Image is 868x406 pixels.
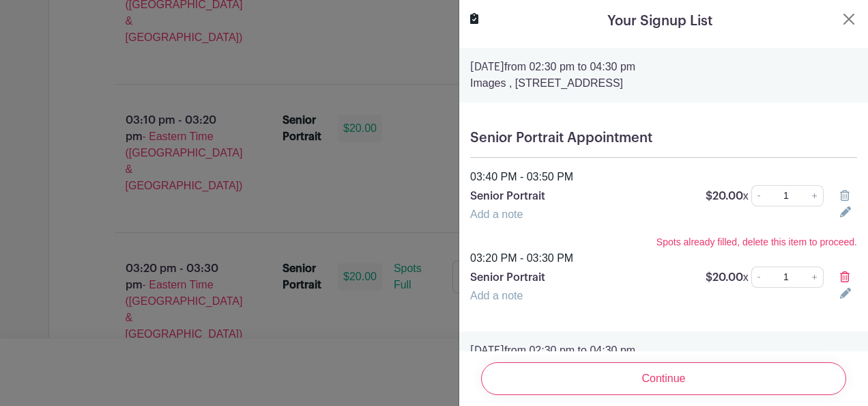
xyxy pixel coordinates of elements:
h5: Senior Portrait Appointment [470,130,857,146]
button: Close [841,11,857,27]
div: 03:20 PM - 03:30 PM [462,250,865,267]
div: 03:40 PM - 03:50 PM [462,169,865,185]
a: - [751,267,766,288]
p: Images , [STREET_ADDRESS] [470,75,857,92]
h5: Your Signup List [607,11,712,31]
p: from 02:30 pm to 04:30 pm [470,342,857,359]
a: Add a note [470,208,523,220]
p: $20.00 [706,188,749,204]
p: $20.00 [706,269,749,286]
a: + [807,267,824,288]
span: x [743,190,749,202]
strong: [DATE] [470,62,504,72]
a: + [807,185,824,206]
strong: [DATE] [470,345,504,356]
span: x [743,271,749,283]
input: Continue [481,362,846,395]
small: Spots already filled, delete this item to proceed. [656,236,857,247]
p: from 02:30 pm to 04:30 pm [470,59,857,75]
p: Senior Portrait [470,188,689,204]
a: - [751,185,766,206]
a: Add a note [470,290,523,301]
p: Senior Portrait [470,269,689,286]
